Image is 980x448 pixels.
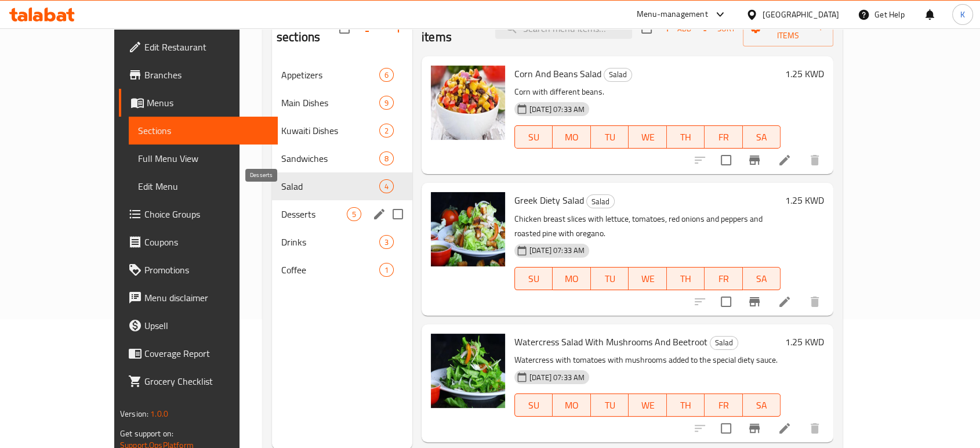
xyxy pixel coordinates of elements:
[710,336,738,349] span: Salad
[379,263,394,277] div: items
[281,179,379,193] span: Salad
[144,235,268,249] span: Coupons
[347,209,361,220] span: 5
[281,207,347,221] span: Desserts
[138,179,268,193] span: Edit Menu
[144,346,268,360] span: Coverage Report
[281,124,379,138] span: Kuwaiti Dishes
[380,70,393,81] span: 6
[553,125,590,149] button: MO
[596,270,624,287] span: TU
[633,270,662,287] span: WE
[629,393,666,417] button: WE
[667,125,705,149] button: TH
[371,205,388,223] button: edit
[119,256,278,284] a: Promotions
[272,56,412,288] nav: Menu sections
[637,8,708,21] div: Menu-management
[520,129,548,146] span: SU
[347,207,361,221] div: items
[119,200,278,228] a: Choice Groups
[380,181,393,192] span: 4
[272,61,412,89] div: Appetizers6
[147,96,268,110] span: Menus
[119,61,278,89] a: Branches
[709,397,738,414] span: FR
[514,267,553,290] button: SU
[272,200,412,228] div: Desserts5edit
[119,89,278,117] a: Menus
[604,68,631,81] span: Salad
[514,212,781,241] p: Chicken breast slices with lettuce, tomatoes, red onions and peppers and roasted pine with oregano.
[667,267,705,290] button: TH
[553,393,590,417] button: MO
[586,194,615,208] div: Salad
[272,256,412,284] div: Coffee1
[672,129,700,146] span: TH
[277,11,339,46] h2: Menu sections
[672,270,700,287] span: TH
[281,151,379,165] span: Sandwiches
[380,237,393,248] span: 3
[514,192,584,209] span: Greek Diety Salad
[379,96,394,110] div: items
[525,372,589,383] span: [DATE] 07:33 AM
[591,125,629,149] button: TU
[778,153,792,167] a: Edit menu item
[514,333,707,351] span: Watercress Salad With Mushrooms And Beetroot
[743,125,781,149] button: SA
[281,96,379,110] div: Main Dishes
[119,312,278,339] a: Upsell
[272,228,412,256] div: Drinks3
[379,124,394,138] div: items
[119,367,278,395] a: Grocery Checklist
[629,125,666,149] button: WE
[129,172,278,200] a: Edit Menu
[129,117,278,144] a: Sections
[431,192,505,266] img: Greek Diety Salad
[747,397,776,414] span: SA
[514,65,601,82] span: Corn And Beans Salad
[743,267,781,290] button: SA
[714,290,738,314] span: Select to update
[633,397,662,414] span: WE
[629,267,666,290] button: WE
[557,129,586,146] span: MO
[785,192,824,208] h6: 1.25 KWD
[272,172,412,200] div: Salad4
[591,267,629,290] button: TU
[379,179,394,193] div: items
[431,334,505,408] img: Watercress Salad With Mushrooms And Beetroot
[667,393,705,417] button: TH
[281,68,379,82] span: Appetizers
[272,89,412,117] div: Main Dishes9
[129,144,278,172] a: Full Menu View
[144,40,268,54] span: Edit Restaurant
[709,129,738,146] span: FR
[119,33,278,61] a: Edit Restaurant
[801,146,829,174] button: delete
[604,68,632,82] div: Salad
[144,207,268,221] span: Choice Groups
[525,104,589,115] span: [DATE] 07:33 AM
[144,374,268,388] span: Grocery Checklist
[150,406,168,421] span: 1.0.0
[743,393,781,417] button: SA
[672,397,700,414] span: TH
[514,393,553,417] button: SU
[144,68,268,82] span: Branches
[144,291,268,305] span: Menu disclaimer
[778,295,792,309] a: Edit menu item
[714,416,738,440] span: Select to update
[633,129,662,146] span: WE
[144,263,268,277] span: Promotions
[120,406,148,421] span: Version:
[120,426,173,441] span: Get support on:
[380,97,393,109] span: 9
[379,235,394,249] div: items
[705,125,742,149] button: FR
[379,68,394,82] div: items
[281,235,379,249] div: Drinks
